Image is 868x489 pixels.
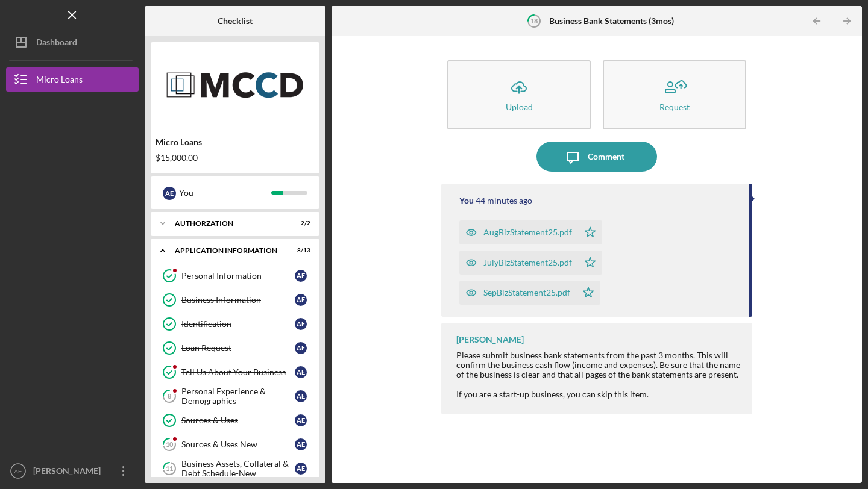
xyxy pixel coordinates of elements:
a: 8Personal Experience & DemographicsAE [157,384,313,408]
time: 2025-10-09 21:12 [476,196,532,205]
a: Tell Us About Your BusinessAE [157,360,313,384]
button: Comment [536,142,657,172]
a: Sources & UsesAE [157,408,313,432]
tspan: 11 [166,465,173,473]
div: Request [659,102,690,111]
div: Dashboard [36,30,77,57]
div: JulyBizStatement25.pdf [483,258,572,267]
div: A E [295,414,307,426]
text: AE [14,468,22,475]
button: AE[PERSON_NAME] Ero-[PERSON_NAME] [6,459,139,483]
div: A E [295,342,307,354]
div: A E [295,294,307,306]
div: You [459,196,474,205]
div: Personal Information [181,271,295,281]
img: Product logo [151,48,319,120]
button: Micro Loans [6,67,139,92]
div: AugBizStatement25.pdf [483,228,572,237]
tspan: 10 [166,441,174,449]
div: Business Assets, Collateral & Debt Schedule-New [181,459,295,478]
div: Sources & Uses New [181,440,295,449]
div: Upload [506,102,533,111]
div: 8 / 13 [289,247,310,254]
button: Dashboard [6,30,139,54]
div: $15,000.00 [156,153,315,163]
b: Checklist [218,16,253,26]
div: Application Information [175,247,280,254]
div: A E [295,318,307,330]
button: SepBizStatement25.pdf [459,281,600,305]
a: IdentificationAE [157,312,313,336]
tspan: 18 [530,17,538,25]
div: Personal Experience & Demographics [181,387,295,406]
a: 11Business Assets, Collateral & Debt Schedule-NewAE [157,456,313,481]
div: Identification [181,319,295,329]
div: Loan Request [181,343,295,353]
div: A E [295,463,307,475]
div: A E [295,390,307,402]
tspan: 8 [168,393,171,400]
button: AugBizStatement25.pdf [459,220,602,244]
a: Business InformationAE [157,288,313,312]
button: Upload [447,60,591,129]
button: JulyBizStatement25.pdf [459,251,602,275]
div: Authorzation [175,220,280,227]
div: Micro Loans [156,137,315,147]
div: Comment [588,142,624,172]
div: Sources & Uses [181,416,295,425]
div: Business Information [181,295,295,305]
button: Request [603,60,746,129]
a: Loan RequestAE [157,336,313,360]
div: Tell Us About Your Business [181,367,295,377]
div: A E [295,366,307,378]
div: You [179,182,271,203]
div: Please submit business bank statements from the past 3 months. This will confirm the business cas... [456,350,740,399]
div: A E [295,270,307,282]
div: SepBizStatement25.pdf [483,288,570,297]
b: Business Bank Statements (3mos) [549,16,674,26]
div: A E [163,187,176,200]
div: A E [295,438,307,450]
div: [PERSON_NAME] [456,335,524,344]
a: 10Sources & Uses NewAE [157,432,313,456]
div: 2 / 2 [289,220,310,227]
a: Personal InformationAE [157,264,313,288]
div: Micro Loans [36,67,83,95]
